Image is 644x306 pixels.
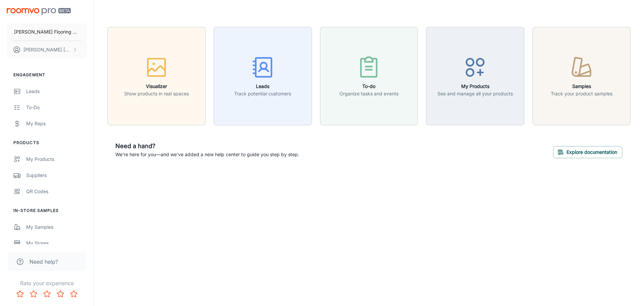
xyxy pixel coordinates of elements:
p: Track your product samples [551,90,612,97]
div: My Reps [26,120,87,127]
div: Suppliers [26,172,87,179]
button: LeadsTrack potential customers [214,27,312,125]
button: Explore documentation [553,146,623,158]
h6: Visualizer [124,83,189,90]
div: My Products [26,156,87,163]
button: My ProductsSee and manage all your products [426,27,524,125]
h6: Samples [551,83,612,90]
div: QR Codes [26,188,87,195]
div: Leads [26,88,87,95]
button: [PERSON_NAME] [PERSON_NAME] [7,41,87,58]
p: See and manage all your products [437,90,513,97]
h6: Need a hand? [115,141,299,151]
a: To-doOrganize tasks and events [320,72,418,79]
p: We're here for you—and we've added a new help center to guide you step by step. [115,151,299,158]
img: Roomvo PRO Beta [7,8,71,15]
button: SamplesTrack your product samples [532,27,631,125]
a: SamplesTrack your product samples [532,72,631,79]
button: VisualizerShow products in real spaces [107,27,206,125]
div: To-do [26,104,87,111]
p: [PERSON_NAME] Flooring Center [14,28,79,36]
p: Track potential customers [234,90,291,97]
p: Show products in real spaces [124,90,189,97]
a: LeadsTrack potential customers [214,72,312,79]
h6: Leads [234,83,291,90]
a: My ProductsSee and manage all your products [426,72,524,79]
h6: My Products [437,83,513,90]
button: [PERSON_NAME] Flooring Center [7,23,87,41]
a: Explore documentation [553,148,623,155]
button: To-doOrganize tasks and events [320,27,418,125]
p: [PERSON_NAME] [PERSON_NAME] [23,46,71,53]
h6: To-do [339,83,398,90]
p: Organize tasks and events [339,90,398,97]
